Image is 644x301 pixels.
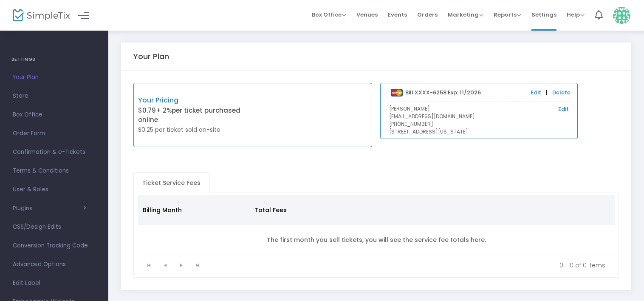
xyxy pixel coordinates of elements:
div: Data table [138,195,615,255]
span: Ticket Service Fees [137,176,206,190]
span: Edit Label [13,278,96,289]
th: Billing Month [138,195,249,225]
span: Advanced Options [13,259,96,270]
p: $0.25 per ticket sold on-site [138,125,253,134]
a: Delete [552,88,571,97]
button: Plugins [13,205,86,212]
span: CSS/Design Edits [13,221,96,233]
h4: SETTINGS [11,51,97,68]
span: Your Plan [13,72,96,83]
span: Marketing [448,11,483,19]
b: Bill XXXX-6258 Exp: 11/2026 [405,88,481,97]
img: mastercard.png [391,89,403,97]
span: Orders [417,4,438,26]
span: Terms & Conditions [13,165,96,176]
th: Total Fees [249,195,351,225]
span: Reports [494,11,521,19]
td: The first month you sell tickets, you will see the service fee totals here. [138,225,615,255]
h5: Your Plan [133,52,169,61]
span: User & Roles [13,184,96,195]
p: [PERSON_NAME] [389,105,569,113]
a: Edit [531,88,541,97]
span: Venues [356,4,378,26]
p: [EMAIL_ADDRESS][DOMAIN_NAME] [389,113,569,120]
span: Conversion Tracking Code [13,240,96,251]
span: Settings [531,4,556,26]
kendo-pager-info: 0 - 0 of 0 items [212,261,606,270]
span: Box Office [13,109,96,120]
span: Confirmation & e-Tickets [13,147,96,158]
span: | [544,88,549,97]
p: [STREET_ADDRESS][US_STATE] [389,128,569,136]
span: Box Office [312,11,346,19]
p: $0.79 per ticket purchased online [138,106,253,125]
p: Your Pricing [138,95,253,105]
span: Store [13,91,96,102]
a: Edit [558,105,569,114]
p: [PHONE_NUMBER] [389,120,569,128]
span: + 2% [156,106,172,115]
span: Order Form [13,128,96,139]
span: Events [388,4,407,26]
span: Help [567,11,585,19]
